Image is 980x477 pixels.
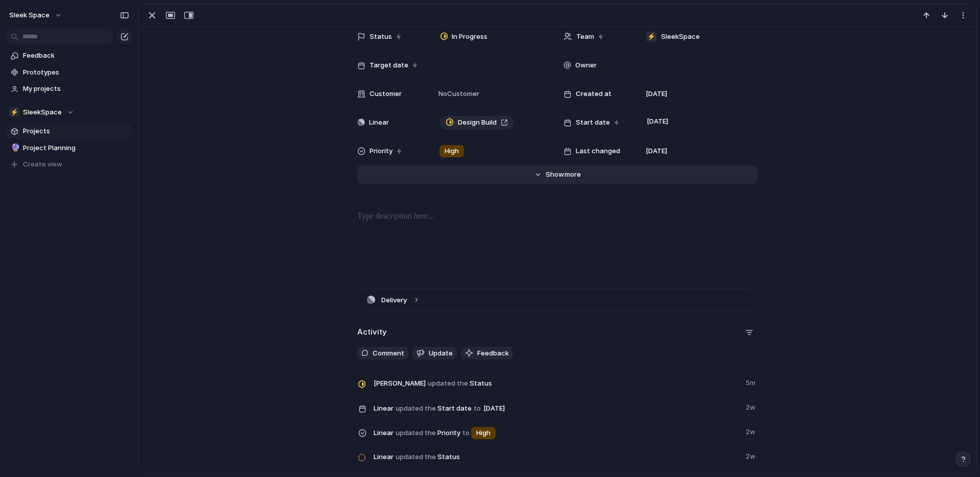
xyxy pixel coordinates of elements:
span: 2w [746,400,757,413]
span: Linear [374,452,394,462]
span: [DATE] [646,146,667,156]
a: My projects [5,81,133,97]
span: updated the [396,428,436,438]
span: Linear [374,403,394,414]
span: No Customer [435,89,479,99]
span: Comment [373,348,404,359]
div: ⚡ [9,107,19,117]
button: Create view [5,157,133,172]
span: Target date [370,60,408,70]
a: Feedback [5,48,133,63]
span: updated the [396,403,436,414]
span: Status [374,449,740,464]
span: High [476,428,491,438]
span: Start date [374,400,740,416]
span: 5m [746,376,757,388]
button: Update [412,347,457,360]
span: Prototypes [23,67,129,78]
span: updated the [428,378,468,389]
span: SleekSpace [23,107,62,117]
span: Start date [576,117,610,128]
span: Design Build [458,117,497,128]
span: Create view [23,159,62,170]
span: Status [370,32,392,42]
span: Projects [23,126,129,136]
span: Last changed [576,146,620,156]
span: to [462,428,470,438]
span: Show [546,170,564,180]
button: 🔮 [9,143,19,153]
span: [PERSON_NAME] [374,378,426,389]
span: Update [429,348,453,359]
span: [DATE] [481,402,508,415]
a: 🔮Project Planning [5,140,133,156]
span: 2w [746,449,757,462]
span: Feedback [477,348,509,359]
span: Status [374,376,740,390]
span: Feedback [23,51,129,61]
span: more [565,170,581,180]
span: [DATE] [646,89,667,99]
span: My projects [23,84,129,94]
button: Showmore [357,165,757,184]
button: Delivery [358,289,757,312]
button: ⚡SleekSpace [5,105,133,120]
span: Created at [576,89,611,99]
div: ⚡ [646,32,656,42]
span: In Progress [452,32,487,42]
span: Customer [370,89,402,99]
span: High [445,146,459,156]
span: Owner [575,60,597,70]
span: to [474,403,481,414]
button: Feedback [461,347,513,360]
button: Sleek Space [5,7,67,23]
span: Priority [374,425,740,440]
button: Comment [357,347,408,360]
a: Prototypes [5,65,133,80]
span: Sleek Space [9,10,50,20]
span: 2w [746,425,757,437]
span: Priority [370,146,393,156]
span: SleekSpace [661,32,700,42]
span: Linear [374,428,394,438]
span: updated the [396,452,436,462]
a: Projects [5,124,133,139]
a: Design Build [439,116,514,129]
span: [DATE] [644,115,671,128]
h2: Activity [357,326,387,338]
span: Team [576,32,594,42]
span: Linear [369,117,389,128]
span: Project Planning [23,143,129,153]
div: 🔮 [11,142,18,154]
